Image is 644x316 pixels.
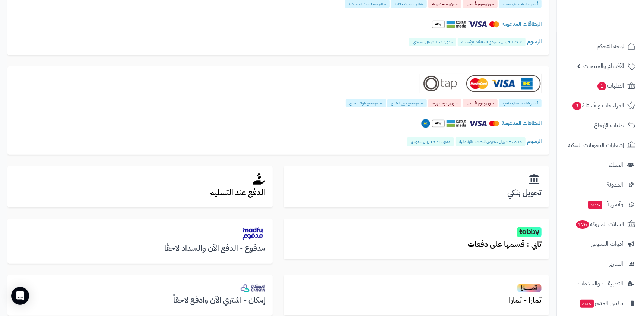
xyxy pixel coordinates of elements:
span: المدونة [607,179,623,190]
a: تابي : قسمها على دفعات [284,219,549,259]
span: جديد [588,201,602,209]
span: الطلبات [597,81,624,91]
a: تمارا - تمارا [284,275,549,315]
span: البطاقات المدعومة [502,20,542,28]
span: 2.75٪ + 1 ريال سعودي للبطاقات الإئتمانية [456,137,526,146]
h3: إمكان - اشتري الآن وادفع لاحقاً [15,296,265,304]
span: يدعم جميع دول الخليج [387,99,427,107]
span: بدون رسوم تأسيس [463,99,498,107]
span: 1 [597,82,606,90]
span: البطاقات المدعومة [502,119,542,127]
img: Tap [420,74,542,93]
h3: تمارا - تمارا [291,296,542,304]
h3: تحويل بنكي [291,188,542,197]
h3: تابي : قسمها على دفعات [291,240,542,248]
span: لوحة التحكم [597,41,624,51]
span: أدوات التسويق [591,239,623,249]
a: أدوات التسويق [561,235,640,253]
span: يدعم جميع بنوك الخليج [346,99,386,107]
a: طلبات الإرجاع [561,116,640,134]
span: 176 [576,220,590,229]
img: logo-2.png [593,18,637,34]
span: طلبات الإرجاع [594,120,624,131]
span: أسعار خاصة بعملاء متجرة [499,99,542,107]
h3: الدفع عند التسليم [15,188,265,197]
a: تحويل بنكي [284,166,549,208]
span: إشعارات التحويلات البنكية [568,140,624,150]
img: tamarapay.png [517,284,542,292]
img: madfu.png [241,226,265,241]
span: التقارير [609,259,623,269]
span: السلات المتروكة [575,219,624,229]
span: العملاء [609,160,623,170]
span: بدون رسوم شهرية [428,99,461,107]
a: المدونة [561,176,640,194]
span: 3 [572,102,581,110]
a: الدفع عند التسليم [7,166,273,208]
span: الرسوم [527,137,542,145]
span: الرسوم [527,37,542,46]
a: لوحة التحكم [561,37,640,55]
span: وآتس آب [587,199,623,210]
a: المراجعات والأسئلة3 [561,97,640,115]
div: Open Intercom Messenger [11,287,29,305]
a: الطلبات1 [561,77,640,95]
span: التطبيقات والخدمات [578,278,623,289]
span: تطبيق المتجر [579,298,623,309]
a: وآتس آبجديد [561,195,640,213]
a: Tap أسعار خاصة بعملاء متجرة بدون رسوم تأسيس بدون رسوم شهرية يدعم جميع دول الخليج يدعم جميع بنوك ا... [7,66,549,154]
span: جديد [580,300,594,308]
span: الأقسام والمنتجات [583,61,624,71]
span: مدى : 1٪ + 1 ريال سعودي [407,137,454,146]
span: المراجعات والأسئلة [572,100,624,111]
a: التطبيقات والخدمات [561,275,640,292]
a: العملاء [561,156,640,174]
a: تطبيق المتجرجديد [561,294,640,312]
span: 2.2٪ + 1 ريال سعودي للبطاقات الإئتمانية [458,38,526,46]
span: مدى : 1٪ + 1 ريال سعودي [409,38,456,46]
img: emkan_bnpl.png [241,284,265,292]
a: التقارير [561,255,640,273]
a: السلات المتروكة176 [561,215,640,233]
a: إشعارات التحويلات البنكية [561,136,640,154]
h3: مدفوع - الدفع الآن والسداد لاحقًا [15,244,265,253]
img: tabby.png [517,227,542,237]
